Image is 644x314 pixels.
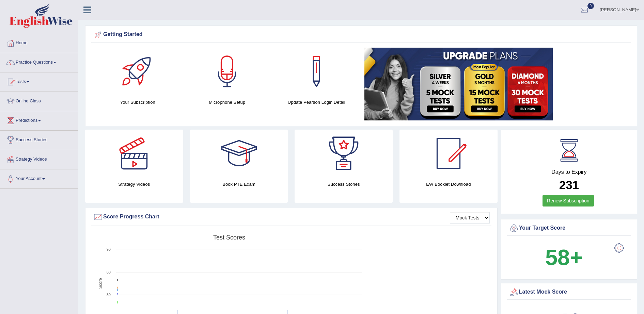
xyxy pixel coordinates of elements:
[0,72,78,89] a: Tests
[98,278,103,289] tspan: Score
[545,245,583,270] b: 58+
[107,247,111,251] text: 90
[190,181,288,188] h4: Book PTE Exam
[509,169,629,175] h4: Days to Expiry
[543,195,594,206] a: Renew Subscription
[0,169,78,186] a: Your Account
[107,270,111,274] text: 60
[0,34,78,51] a: Home
[295,181,393,188] h4: Success Stories
[509,287,629,297] div: Latest Mock Score
[0,150,78,167] a: Strategy Videos
[0,92,78,109] a: Online Class
[85,181,183,188] h4: Strategy Videos
[186,99,268,106] h4: Microphone Setup
[275,99,358,106] h4: Update Pearson Login Detail
[0,131,78,148] a: Success Stories
[107,293,111,297] text: 30
[96,99,179,106] h4: Your Subscription
[559,178,579,192] b: 231
[399,181,498,188] h4: EW Booklet Download
[364,48,553,120] img: small5.jpg
[93,212,490,222] div: Score Progress Chart
[587,3,594,9] span: 0
[93,30,629,40] div: Getting Started
[213,234,245,241] tspan: Test scores
[0,111,78,128] a: Predictions
[0,53,78,70] a: Practice Questions
[509,223,629,233] div: Your Target Score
